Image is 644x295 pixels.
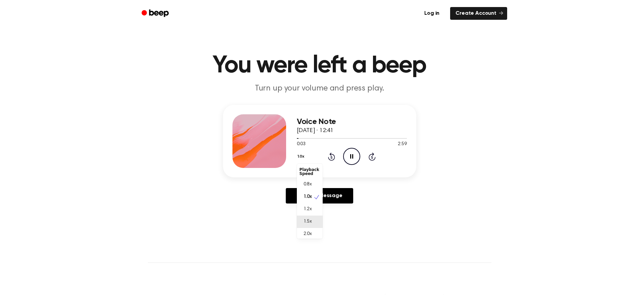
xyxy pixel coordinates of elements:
span: 2.0x [304,231,312,238]
span: 1.2x [304,206,312,213]
span: 0.8x [304,181,312,188]
button: 1.0x [297,151,307,162]
span: 1.0x [304,193,312,200]
div: Playback Speed [297,165,323,178]
span: 1.5x [304,218,312,225]
div: 1.0x [297,164,323,239]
